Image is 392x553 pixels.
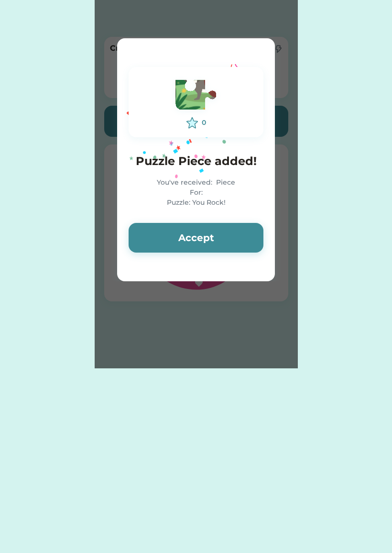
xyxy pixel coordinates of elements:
[186,117,198,129] img: interface-favorite-star--reward-rating-rate-social-star-media-favorite-like-stars.svg
[129,153,263,170] h4: Puzzle Piece added!
[129,223,263,253] button: Accept
[170,76,222,117] img: Vector.svg
[202,118,206,128] div: 0
[129,177,263,208] div: You've received: Piece For: Puzzle: You Rock!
